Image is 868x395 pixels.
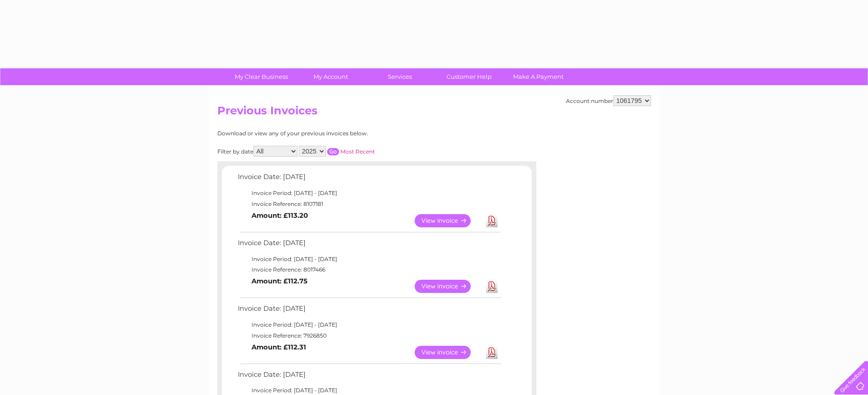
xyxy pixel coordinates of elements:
a: Services [362,68,437,85]
h2: Previous Invoices [217,104,651,122]
a: Most Recent [340,148,375,155]
td: Invoice Date: [DATE] [236,171,502,188]
td: Invoice Date: [DATE] [236,303,502,319]
b: Amount: £112.31 [252,343,306,351]
a: Download [486,346,498,359]
td: Invoice Date: [DATE] [236,369,502,385]
a: Download [486,214,498,227]
div: Filter by date [217,146,457,157]
div: Download or view any of your previous invoices below. [217,130,457,137]
a: My Account [293,68,368,85]
div: Account number [566,95,651,106]
b: Amount: £113.20 [252,211,308,220]
td: Invoice Period: [DATE] - [DATE] [236,254,502,265]
td: Invoice Date: [DATE] [236,237,502,254]
td: Invoice Period: [DATE] - [DATE] [236,188,502,199]
a: Customer Help [431,68,507,85]
td: Invoice Reference: 8017466 [236,264,502,275]
a: Download [486,280,498,293]
a: My Clear Business [224,68,299,85]
a: View [415,346,482,359]
a: View [415,280,482,293]
td: Invoice Reference: 7926850 [236,330,502,341]
a: View [415,214,482,227]
a: Make A Payment [501,68,576,85]
td: Invoice Period: [DATE] - [DATE] [236,319,502,330]
td: Invoice Reference: 8107181 [236,199,502,210]
b: Amount: £112.75 [252,277,308,285]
